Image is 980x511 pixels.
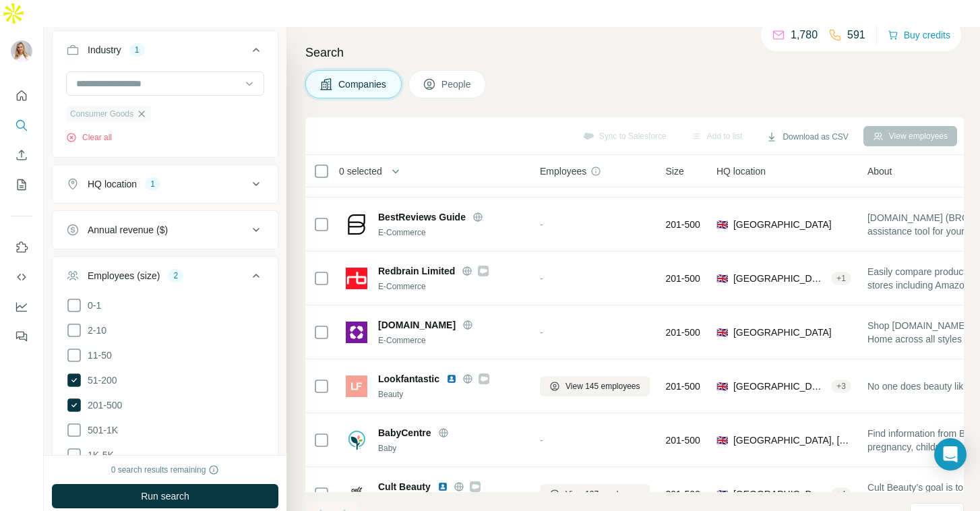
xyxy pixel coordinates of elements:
span: [GEOGRAPHIC_DATA] [733,218,832,231]
span: People [441,78,472,91]
div: + 4 [831,488,851,500]
span: 201-500 [666,218,700,231]
span: [GEOGRAPHIC_DATA], [GEOGRAPHIC_DATA] [733,272,826,285]
img: LinkedIn logo [446,373,457,384]
span: [GEOGRAPHIC_DATA], [GEOGRAPHIC_DATA], [GEOGRAPHIC_DATA] [733,487,826,501]
span: 501-1K [82,423,118,437]
span: 51-200 [82,373,117,387]
span: View 137 employees [565,488,640,500]
span: 0 selected [339,164,382,178]
button: Feedback [11,324,32,349]
span: HQ location [716,164,766,178]
div: + 3 [831,380,851,392]
button: Buy credits [888,26,950,44]
img: Logo of Cult Beauty [346,483,367,505]
button: Use Surfe on LinkedIn [11,235,32,260]
div: + 1 [831,272,851,284]
span: 2-10 [82,324,106,337]
span: 201-500 [82,398,122,412]
span: Consumer Goods [70,108,133,120]
span: Companies [338,78,388,91]
span: Size [666,164,684,178]
div: Annual revenue ($) [88,223,168,237]
span: 🇬🇧 [716,272,728,285]
span: 201-500 [666,326,700,339]
span: 🇬🇧 [716,433,728,447]
img: Logo of BabyCentre [346,429,367,451]
button: View 145 employees [540,376,650,396]
span: BabyCentre [378,426,431,440]
span: 201-500 [666,487,700,501]
img: Logo of BestReviews Guide [346,214,367,235]
span: Lookfantastic [378,372,439,386]
div: 1 [129,44,145,56]
span: BestReviews Guide [378,210,466,224]
span: Cult Beauty [378,480,431,493]
div: Beauty [378,388,524,400]
button: View 137 employees [540,484,650,504]
span: 201-500 [666,433,700,447]
p: 1,780 [791,27,818,43]
span: 201-500 [666,380,700,393]
img: LinkedIn logo [437,481,448,492]
div: 2 [168,270,183,282]
div: 0 search results remaining [111,464,220,476]
div: HQ location [88,177,137,191]
span: 1K-5K [82,448,114,462]
div: Employees (size) [88,269,160,282]
span: 🇬🇧 [716,218,728,231]
span: [GEOGRAPHIC_DATA], [GEOGRAPHIC_DATA]|[GEOGRAPHIC_DATA]|[GEOGRAPHIC_DATA] ([GEOGRAPHIC_DATA])|[GEO... [733,380,826,393]
span: Employees [540,164,586,178]
span: - [540,435,543,446]
button: Use Surfe API [11,265,32,289]
div: E-Commerce [378,280,524,293]
span: View 145 employees [565,380,640,392]
span: 🇬🇧 [716,487,728,501]
span: 🇬🇧 [716,380,728,393]
button: Industry1 [53,34,278,71]
div: E-Commerce [378,334,524,347]
span: [GEOGRAPHIC_DATA] [733,326,832,339]
span: 🇬🇧 [716,326,728,339]
img: Logo of Redbrain Limited [346,268,367,289]
span: [DOMAIN_NAME] [378,318,456,332]
p: 591 [847,27,865,43]
button: Download as CSV [757,127,857,147]
span: About [867,164,892,178]
button: Dashboard [11,295,32,319]
img: Logo of Wayfair.co.uk [346,322,367,343]
button: Quick start [11,84,32,108]
button: Annual revenue ($) [53,214,278,246]
button: Employees (size)2 [53,260,278,297]
span: - [540,273,543,284]
div: 1 [145,178,160,190]
span: 11-50 [82,349,112,362]
div: E-Commerce [378,227,524,239]
button: Search [11,113,32,138]
span: - [540,327,543,338]
button: My lists [11,173,32,197]
span: 201-500 [666,272,700,285]
span: 0-1 [82,299,101,312]
button: Run search [52,484,278,508]
img: Avatar [11,40,32,62]
span: Run search [141,489,189,503]
h4: Search [305,43,964,62]
span: Redbrain Limited [378,264,455,278]
img: Logo of Lookfantastic [346,375,367,397]
span: - [540,219,543,230]
button: HQ location1 [53,168,278,200]
div: Open Intercom Messenger [934,438,967,471]
div: Baby [378,442,524,454]
button: Clear all [66,131,112,144]
span: [GEOGRAPHIC_DATA], [GEOGRAPHIC_DATA] [733,433,851,447]
button: Enrich CSV [11,143,32,167]
div: Industry [88,43,121,57]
